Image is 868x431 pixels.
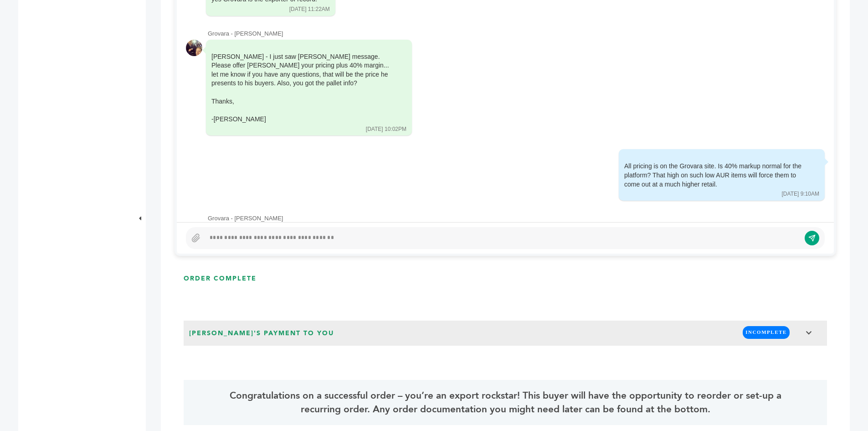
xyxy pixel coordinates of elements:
div: [DATE] 9:10AM [782,190,819,198]
div: Grovara - [PERSON_NAME] [208,30,825,38]
div: [DATE] 10:02PM [366,125,406,133]
span: Congratulations on a successful order – you’re an export rockstar! This buyer will have the oppor... [209,389,801,415]
div: [PERSON_NAME] - I just saw [PERSON_NAME] message. Please offer [PERSON_NAME] your pricing plus 40... [211,52,394,124]
div: Thanks, [211,97,394,106]
span: [PERSON_NAME]'s Payment to You [186,326,337,341]
div: [DATE] 11:22AM [289,5,330,13]
span: INCOMPLETE [743,326,790,338]
div: Grovara - [PERSON_NAME] [208,214,825,223]
div: All pricing is on the Grovara site. Is 40% markup normal for the platform? That high on such low ... [624,162,806,189]
div: -[PERSON_NAME] [211,115,394,124]
h3: ORDER COMPLETE [184,274,257,283]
